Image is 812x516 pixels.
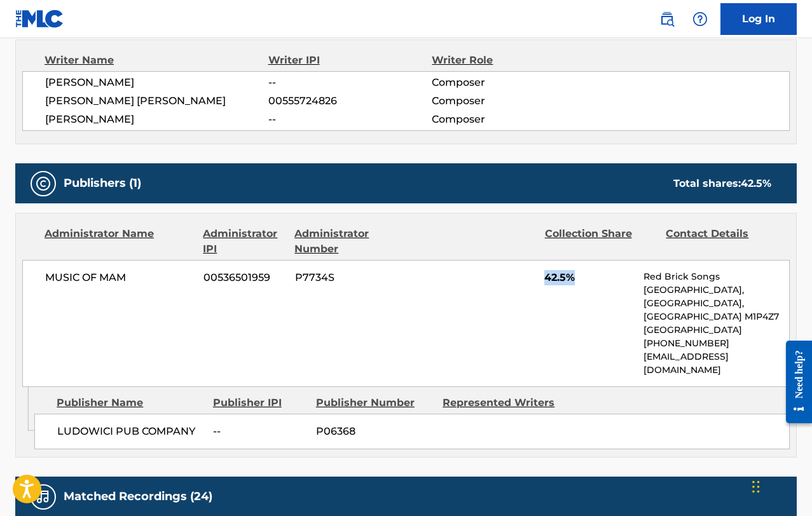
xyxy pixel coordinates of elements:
span: P7734S [295,270,407,285]
div: Contact Details [666,226,778,257]
div: Publisher Number [316,395,433,411]
div: Represented Writers [443,395,560,411]
div: Writer IPI [268,53,432,68]
span: LUDOWICI PUB COMPANY [57,424,203,439]
span: Composer [432,112,581,127]
p: [PHONE_NUMBER] [643,337,789,350]
div: Administrator Number [294,226,406,257]
img: search [659,11,675,27]
div: Drag [752,468,760,506]
p: [GEOGRAPHIC_DATA] [643,323,789,337]
span: Composer [432,93,581,109]
iframe: Chat Widget [748,455,812,516]
img: help [692,11,708,27]
span: [PERSON_NAME] [45,112,268,127]
p: [GEOGRAPHIC_DATA], [GEOGRAPHIC_DATA] M1P4Z7 [643,297,789,323]
img: Matched Recordings [36,489,51,505]
img: Publishers [36,176,51,191]
div: Publisher IPI [213,395,306,411]
div: Writer Role [432,53,581,68]
p: Red Brick Songs [643,270,789,283]
h5: Matched Recordings (24) [64,489,212,504]
span: [PERSON_NAME] [PERSON_NAME] [45,93,268,109]
div: Total shares: [673,176,771,191]
span: [PERSON_NAME] [45,75,268,90]
div: Administrator IPI [203,226,285,257]
div: Administrator Name [45,226,193,257]
span: -- [268,112,432,127]
p: [GEOGRAPHIC_DATA], [643,283,789,297]
div: Help [687,6,713,32]
span: -- [213,424,306,439]
span: 42.5% [544,270,633,285]
div: Collection Share [545,226,657,257]
span: Composer [432,75,581,90]
a: Log In [720,3,797,35]
p: [EMAIL_ADDRESS][DOMAIN_NAME] [643,350,789,377]
h5: Publishers (1) [64,176,141,191]
span: 00536501959 [203,270,286,285]
div: Publisher Name [57,395,203,411]
a: Public Search [654,6,680,32]
span: 00555724826 [268,93,432,109]
span: MUSIC OF MAM [45,270,194,285]
span: 42.5 % [741,177,771,189]
div: Writer Name [45,53,268,68]
span: -- [268,75,432,90]
img: MLC Logo [15,10,64,28]
span: P06368 [316,424,433,439]
iframe: Resource Center [776,330,812,433]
